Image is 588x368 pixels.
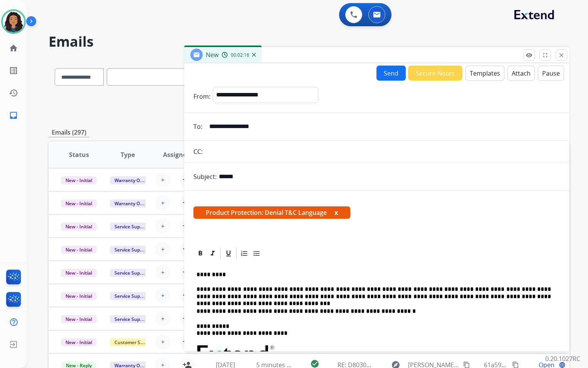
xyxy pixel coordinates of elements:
p: 0.20.1027RC [545,354,580,363]
div: Bold [195,248,206,259]
div: Bullet List [251,248,262,259]
span: Service Support [110,223,154,231]
span: + [161,221,165,231]
span: New - Initial [61,292,97,300]
span: New - Initial [61,269,97,277]
mat-icon: remove_red_eye [526,52,533,59]
div: Ordered List [239,248,250,259]
span: + [161,268,165,277]
span: Warranty Ops [110,176,150,184]
img: avatar [3,11,24,32]
mat-icon: fullscreen [542,52,549,59]
mat-icon: person_add [183,314,192,323]
span: New - Initial [61,199,97,208]
button: Send [376,66,406,81]
mat-icon: person_add [183,175,192,184]
button: + [155,334,170,349]
button: + [155,288,170,303]
mat-icon: person_add [183,337,192,346]
mat-icon: person_add [183,291,192,300]
span: Customer Support [110,338,160,346]
p: CC: [193,147,203,156]
span: New - Initial [61,338,97,346]
mat-icon: history [9,88,18,98]
button: Pause [538,66,564,81]
span: Assignee [163,150,190,159]
mat-icon: home [9,44,18,53]
p: Subject: [193,172,217,181]
span: Service Support [110,292,154,300]
button: + [155,311,170,326]
span: Status [69,150,89,159]
span: New - Initial [61,176,97,184]
mat-icon: person_add [183,245,192,254]
span: + [161,245,165,254]
button: + [155,218,170,234]
span: Service Support [110,269,154,277]
span: + [161,314,165,323]
mat-icon: person_add [183,221,192,231]
button: + [155,195,170,211]
button: x [334,208,338,217]
span: New [206,51,218,59]
span: Product Protection: Denial T&C Language [193,206,350,219]
mat-icon: close [558,52,565,59]
button: + [155,172,170,187]
p: Emails (297) [49,128,89,137]
mat-icon: list_alt [9,66,18,75]
button: Templates [465,66,504,81]
span: + [161,291,165,300]
span: + [161,198,165,208]
span: + [161,337,165,346]
div: Underline [223,248,234,259]
mat-icon: person_add [183,198,192,208]
span: New - Initial [61,315,97,323]
span: Type [121,150,135,159]
p: From: [193,92,210,101]
span: Warranty Ops [110,199,150,208]
p: To: [193,122,202,131]
button: + [155,265,170,280]
button: Secure Notes [408,66,462,81]
button: + [155,241,170,257]
span: + [161,175,165,184]
mat-icon: person_add [183,268,192,277]
div: Italic [207,248,218,259]
span: New - Initial [61,246,97,254]
span: 00:02:16 [231,52,249,58]
h2: Emails [49,34,570,49]
span: Service Support [110,246,154,254]
button: Attach [507,66,535,81]
span: New - Initial [61,223,97,231]
mat-icon: inbox [9,111,18,120]
span: Service Support [110,315,154,323]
